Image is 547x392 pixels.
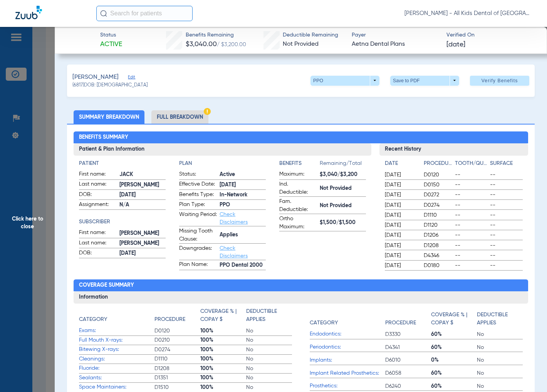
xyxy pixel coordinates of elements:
[72,73,119,82] span: [PERSON_NAME]
[446,31,535,39] span: Verified On
[74,291,528,304] h3: Information
[490,159,522,170] app-breakdown-title: Surface
[15,6,42,19] img: Zuub Logo
[490,159,522,168] h4: Surface
[79,170,117,179] span: First name:
[431,311,473,327] h4: Coverage % | Copay $
[279,170,317,179] span: Maximum:
[310,307,385,330] app-breakdown-title: Category
[490,211,522,219] span: --
[310,343,385,351] span: Periodontics:
[220,171,266,179] span: Active
[455,221,487,229] span: --
[320,171,366,179] span: $3,040/$3,200
[279,159,320,170] app-breakdown-title: Benefits
[490,191,522,199] span: --
[352,40,440,49] span: Aetna Dental Plans
[490,242,522,249] span: --
[431,382,477,390] span: 60%
[455,191,487,199] span: --
[379,143,528,156] h3: Recent History
[424,242,452,249] span: D1208
[100,40,122,49] span: Active
[385,242,417,249] span: [DATE]
[220,181,266,189] span: [DATE]
[385,344,431,351] span: D4341
[385,159,417,170] app-breakdown-title: Date
[470,76,529,86] button: Verify Benefits
[446,40,465,50] span: [DATE]
[310,76,379,86] button: PPO
[220,231,266,239] span: Applies
[179,159,266,168] h4: Plan
[74,279,528,292] h2: Coverage Summary
[74,110,144,124] li: Summary Breakdown
[246,327,292,335] span: No
[279,180,317,196] span: Ind. Deductible:
[385,211,417,219] span: [DATE]
[96,6,193,21] input: Search for patients
[482,78,518,84] span: Verify Benefits
[455,231,487,239] span: --
[79,374,154,382] span: Sealants:
[220,246,248,259] a: Check Disclaimers
[119,229,166,238] span: [PERSON_NAME]
[200,374,246,382] span: 100%
[431,344,477,351] span: 60%
[431,307,477,330] app-breakdown-title: Coverage % | Copay $
[310,369,385,377] span: Implant Related Prosthetics:
[200,365,246,372] span: 100%
[179,191,217,200] span: Benefits Type:
[320,159,366,170] span: Remaining/Total
[154,374,200,382] span: D1351
[74,143,371,156] h3: Patient & Plan Information
[200,307,246,326] app-breakdown-title: Coverage % | Copay $
[455,159,487,170] app-breakdown-title: Tooth/Quad
[477,331,523,338] span: No
[385,307,431,330] app-breakdown-title: Procedure
[385,201,417,209] span: [DATE]
[154,316,185,324] h4: Procedure
[431,356,477,364] span: 0%
[477,307,523,330] app-breakdown-title: Deductible Applies
[79,327,154,335] span: Exams:
[79,316,107,324] h4: Category
[385,171,417,179] span: [DATE]
[154,307,200,326] app-breakdown-title: Procedure
[310,356,385,364] span: Implants:
[154,365,200,372] span: D1208
[490,221,522,229] span: --
[128,75,135,82] span: Edit
[490,231,522,239] span: --
[477,344,523,351] span: No
[119,201,166,209] span: N/A
[79,249,117,258] span: DOB:
[100,31,122,39] span: Status
[455,242,487,249] span: --
[246,355,292,363] span: No
[283,41,319,47] span: Not Provided
[320,184,366,193] span: Not Provided
[79,345,154,354] span: Bitewing X-rays:
[310,319,338,327] h4: Category
[455,211,487,219] span: --
[310,382,385,390] span: Prosthetics:
[79,336,154,344] span: Full Mouth X-rays:
[220,201,266,209] span: PPO
[431,369,477,377] span: 60%
[246,365,292,372] span: No
[200,327,246,335] span: 100%
[119,249,166,257] span: [DATE]
[279,159,320,168] h4: Benefits
[79,159,166,168] h4: Patient
[385,382,431,390] span: D6240
[79,218,166,226] h4: Subscriber
[200,384,246,391] span: 100%
[74,131,528,144] h2: Benefits Summary
[220,212,248,225] a: Check Disclaimers
[320,219,366,227] span: $1,500/$1,500
[385,262,417,269] span: [DATE]
[79,307,154,326] app-breakdown-title: Category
